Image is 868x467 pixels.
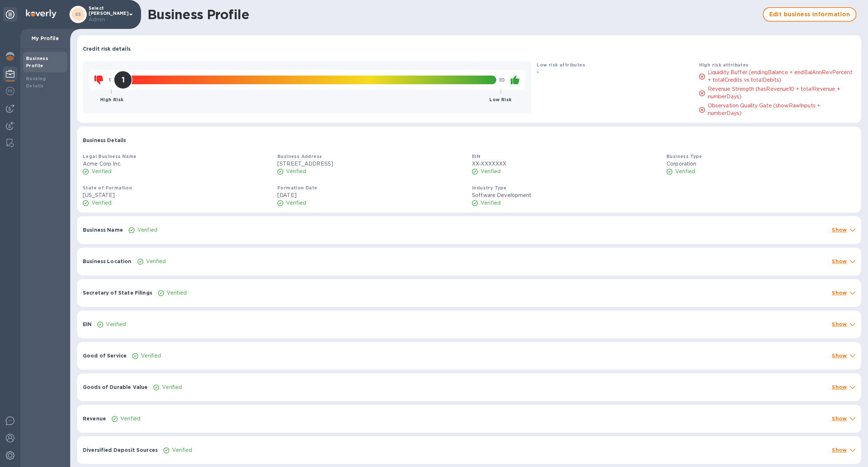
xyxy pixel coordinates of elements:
[77,436,861,464] div: Diversified Deposit SourcesVerifiedShow
[77,127,861,150] div: Business Details
[83,384,148,391] p: Goods of Durable Value
[472,160,661,168] p: XX-XXXXXXX
[120,415,140,423] p: Verified
[472,185,506,190] b: Industry Type
[148,7,751,22] h1: Business Profile
[832,289,847,296] p: Show
[537,62,585,68] b: Low risk attributes
[286,168,306,175] p: Verified
[167,289,187,297] p: Verified
[162,384,182,391] p: Verified
[6,69,14,78] img: My Profile
[6,87,14,95] img: Foreign exchange
[832,321,847,328] p: Show
[708,102,855,117] p: Observation Quality Gate (showRawInputs + numberDays)
[708,85,855,100] p: Revenue Strength (hasRevenue10 + totalRevenue + numberDays)
[75,12,81,17] b: SS
[77,405,861,433] div: RevenueVerifiedShow
[769,10,850,19] span: Edit business information
[77,373,861,401] div: Goods of Durable ValueVerifiedShow
[77,310,861,338] div: EINVerifiedShow
[83,45,131,52] p: Credit risk details
[83,352,127,359] p: Good of Service
[481,199,501,207] p: Verified
[667,154,702,159] b: Business Type
[26,9,56,18] img: Logo
[535,67,540,77] div: -
[109,77,111,83] b: 1
[77,279,861,307] div: Secretary of State FilingsVerifiedShow
[832,446,847,454] p: Show
[499,77,505,83] b: 10
[667,160,855,168] p: Corporation
[83,446,158,454] p: Diversified Deposit Sources
[141,352,161,360] p: Verified
[92,168,111,175] p: Verified
[277,154,322,159] b: Business Address
[77,248,861,275] div: Business LocationVerifiedShow
[106,321,126,328] p: Verified
[83,160,272,168] p: Acme Corp Inc.
[763,7,856,22] button: Edit business information
[26,35,64,42] p: My Profile
[77,342,861,370] div: Good of ServiceVerifiedShow
[26,56,48,68] b: Business Profile
[83,258,132,265] p: Business Location
[89,16,125,23] p: Admin
[77,35,861,58] div: Credit risk details
[172,446,192,454] p: Verified
[83,226,123,233] p: Business Name
[481,168,501,175] p: Verified
[699,62,749,68] b: High risk attributes
[277,185,318,190] b: Formation Date
[77,216,861,244] div: Business NameVerifiedShow
[708,69,855,84] p: Liquidity Buffer (endingBalance + endBalAnnRevPercent + totalCredits vs totalDebits)
[83,192,272,199] p: [US_STATE]
[286,199,306,207] p: Verified
[146,258,166,265] p: Verified
[100,97,124,102] b: High Risk
[832,258,847,265] p: Show
[83,185,132,190] b: State of Formation
[83,154,137,159] b: Legal Business Name
[122,75,125,84] h2: 1
[832,352,847,359] p: Show
[137,226,157,234] p: Verified
[832,415,847,422] p: Show
[92,199,111,207] p: Verified
[832,226,847,233] p: Show
[83,321,92,328] p: EIN
[83,289,152,296] p: Secretary of State Filings
[3,7,17,22] div: Unpin categories
[277,192,466,199] p: [DATE]
[832,384,847,391] p: Show
[472,192,661,199] p: Software Development
[675,168,695,175] p: Verified
[83,137,126,144] p: Business Details
[472,154,480,159] b: EIN
[89,6,125,23] p: Select [PERSON_NAME]
[83,415,106,422] p: Revenue
[277,160,466,168] p: [STREET_ADDRESS]
[489,97,511,102] b: Low Risk
[26,76,46,89] b: Banking Details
